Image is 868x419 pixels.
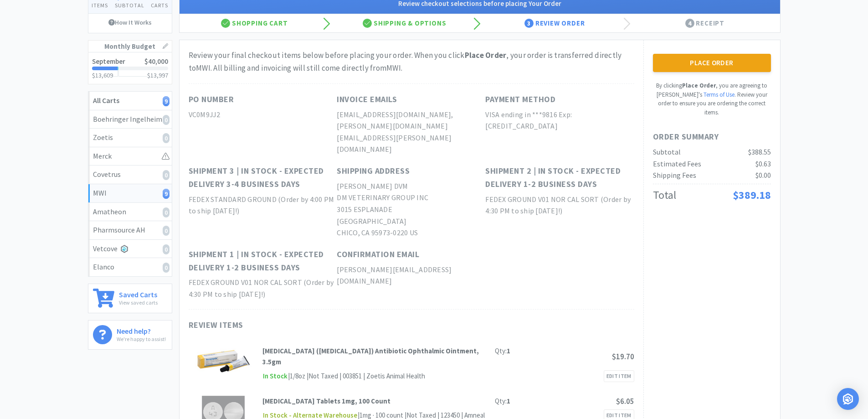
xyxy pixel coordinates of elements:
h2: VISA ending in ***9816 Exp: [CREDIT_CARD_DATA] [485,109,634,132]
h6: Need help? [117,325,166,335]
a: Amatheon0 [88,203,172,222]
strong: 1 [507,347,510,355]
a: September$40,000$13,609$13,997 [88,52,172,84]
h4: Items [88,1,112,10]
strong: [MEDICAL_DATA] ([MEDICAL_DATA]) Antibiotic Ophthalmic Ointment, 3.5gm [262,347,479,366]
h6: Saved Carts [119,289,158,298]
i: 0 [163,207,169,217]
div: Amatheon [93,206,167,218]
a: All Carts9 [88,92,172,110]
div: Total [653,186,676,204]
a: Vetcove0 [88,240,172,259]
strong: Place Order [465,50,507,60]
h2: VC0M9JJ2 [189,109,337,121]
i: 9 [163,189,169,199]
span: $19.70 [612,352,634,362]
div: Covetrus [93,169,167,181]
a: How It Works [88,14,172,31]
h1: Confirmation Email [337,248,419,261]
strong: Place Order [682,82,716,89]
h4: Subtotal [111,1,148,10]
div: Boehringer Ingelheim [93,114,167,125]
h1: Invoice Emails [337,93,397,106]
a: Merck [88,147,172,166]
h2: September [92,58,125,65]
a: Terms of Use [704,91,734,98]
img: ba525fd7e6284912b4d4a84551caa753_360.png [195,346,252,378]
a: Edit Item [604,370,634,382]
div: Merck [93,150,167,162]
h2: 3015 ESPLANADE [337,204,485,216]
a: Elanco0 [88,258,172,276]
span: $6.05 [616,396,634,406]
span: In Stock [262,371,288,382]
strong: All Carts [93,96,119,105]
i: 0 [163,226,169,236]
span: 4 [685,19,694,28]
h2: DM VETERINARY GROUP INC [337,192,485,204]
div: Pharmsource AH [93,224,167,236]
span: | 1/8oz [288,372,305,380]
span: $13,609 [92,71,113,79]
i: 0 [163,133,169,143]
h2: [GEOGRAPHIC_DATA] [337,216,485,228]
h2: FEDEX GROUND V01 NOR CAL SORT (Order by 4:30 PM to ship [DATE]!) [189,277,337,300]
div: Estimated Fees [653,158,701,170]
h2: FEDEX GROUND V01 NOR CAL SORT (Order by 4:30 PM to ship [DATE]!) [485,194,634,217]
a: MWI9 [88,184,172,203]
span: 3 [524,19,534,28]
h1: Shipment 2 | In stock - expected delivery 1-2 business days [485,165,634,191]
strong: [MEDICAL_DATA] Tablets 1mg, 100 Count [262,397,390,405]
span: $388.55 [748,147,771,156]
p: View saved carts [119,298,158,307]
h1: Shipment 3 | In stock - expected delivery 3-4 business days [189,165,337,191]
h1: Review Items [189,319,462,332]
p: We're happy to assist! [117,335,166,343]
span: $0.63 [755,159,771,168]
span: $40,000 [144,57,168,66]
span: 13,997 [150,71,168,79]
h1: Monthly Budget [88,41,172,52]
div: Zoetis [93,132,167,144]
div: Qty: [495,346,510,357]
div: Review Order [480,14,630,32]
h1: Payment Method [485,93,555,106]
h1: Shipment 1 | In stock - expected delivery 1-2 business days [189,248,337,274]
h2: [PERSON_NAME][EMAIL_ADDRESS][DOMAIN_NAME] [337,264,485,287]
h2: [EMAIL_ADDRESS][DOMAIN_NAME], [PERSON_NAME][DOMAIN_NAME][EMAIL_ADDRESS][PERSON_NAME][DOMAIN_NAME] [337,109,485,155]
div: Vetcove [93,243,167,255]
div: Open Intercom Messenger [837,388,859,410]
p: By clicking , you are agreeing to [PERSON_NAME]'s . Review your order to ensure you are ordering ... [653,81,771,117]
div: Shipping & Options [329,14,480,32]
div: Review your final checkout items below before placing your order. When you click , your order is ... [189,49,634,74]
h1: Order Summary [653,130,771,144]
span: $0.00 [755,171,771,180]
div: MWI [93,187,167,199]
div: Elanco [93,261,167,273]
span: $389.18 [733,188,771,202]
div: Subtotal [653,146,681,158]
i: 0 [163,115,169,125]
h4: Carts [148,1,172,10]
a: Boehringer Ingelheim0 [88,110,172,129]
i: 0 [163,170,169,180]
h2: CHICO, CA 95973-0220 US [337,227,485,239]
div: Shipping Fees [653,170,696,181]
h2: [PERSON_NAME] DVM [337,181,485,192]
div: | Not Taxed | 003851 | Zoetis Animal Health [305,371,425,382]
a: Saved CartsView saved carts [88,284,172,313]
button: Place Order [653,54,771,72]
h2: FEDEX STANDARD GROUND (Order by 4:00 PM to ship [DATE]!) [189,194,337,217]
h1: PO Number [189,93,234,106]
i: 9 [163,96,169,106]
i: 0 [163,263,169,273]
div: Shopping Cart [180,14,330,32]
a: Zoetis0 [88,129,172,147]
div: Receipt [630,14,780,32]
h1: Shipping Address [337,165,410,178]
strong: 1 [507,397,510,405]
h3: $ [147,72,168,78]
a: Covetrus0 [88,166,172,184]
div: Qty: [495,396,510,407]
i: 0 [163,244,169,254]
